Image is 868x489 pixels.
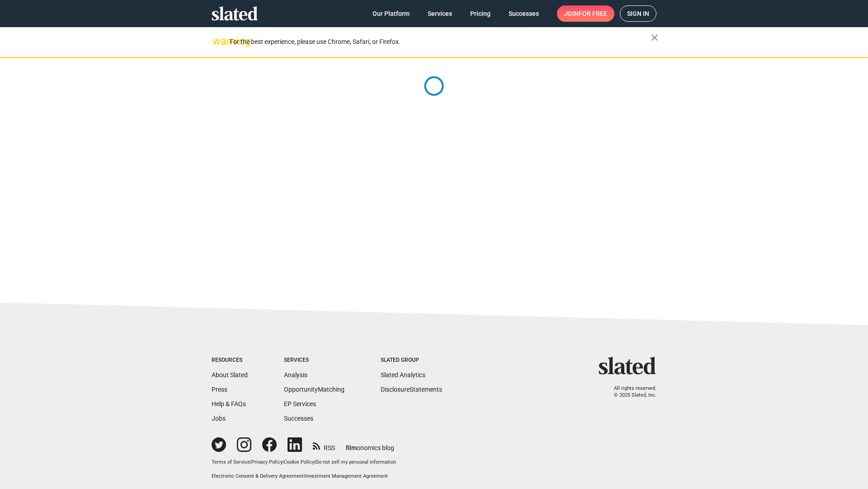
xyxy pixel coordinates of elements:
[620,5,656,22] a: Sign in
[509,5,539,22] span: Successes
[627,6,649,21] span: Sign in
[305,473,388,479] a: Investment Management Agreement
[283,459,284,465] span: |
[373,5,410,22] span: Our Platform
[314,459,316,465] span: |
[501,5,546,22] a: Successes
[212,371,248,379] a: About Slated
[557,5,614,22] a: Joinfor free
[284,415,313,422] a: Successes
[604,385,656,398] p: All rights reserved. © 2025 Slated, Inc.
[284,386,344,393] a: OpportunityMatching
[420,5,459,22] a: Services
[428,5,452,22] span: Services
[284,400,316,407] a: EP Services
[470,5,491,22] span: Pricing
[212,357,248,364] div: Resources
[212,415,226,422] a: Jobs
[230,36,651,48] div: For the best experience, please use Chrome, Safari, or Firefox.
[313,438,335,452] a: RSS
[316,459,396,466] button: Do not sell my personal information
[304,473,305,479] span: |
[284,371,307,379] a: Analysis
[346,444,357,451] span: film
[365,5,417,22] a: Our Platform
[564,5,607,22] span: Join
[284,357,344,364] div: Services
[212,36,223,47] mat-icon: warning
[381,371,425,379] a: Slated Analytics
[284,459,314,465] a: Cookie Policy
[212,459,250,465] a: Terms of Service
[463,5,498,22] a: Pricing
[212,400,246,407] a: Help & FAQs
[381,357,442,364] div: Slated Group
[250,459,251,465] span: |
[346,436,394,452] a: filmonomics blog
[381,386,442,393] a: DisclosureStatements
[251,459,283,465] a: Privacy Policy
[649,32,660,43] mat-icon: close
[212,473,304,479] a: Electronic Consent & Delivery Agreement
[579,5,607,22] span: for free
[212,386,227,393] a: Press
